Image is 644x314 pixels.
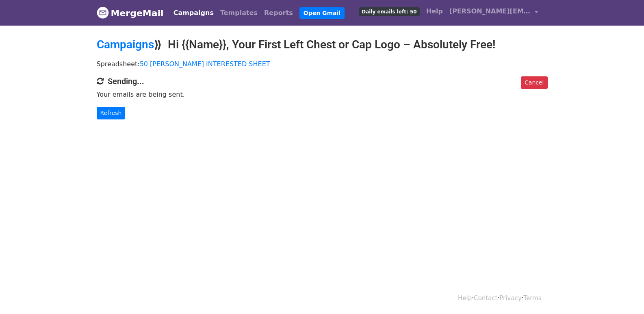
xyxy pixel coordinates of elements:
a: 50 [PERSON_NAME] INTERESTED SHEET [140,60,270,68]
a: Campaigns [170,5,217,21]
a: Daily emails left: 50 [356,3,423,19]
a: Refresh [97,107,126,119]
a: Campaigns [97,38,154,51]
a: Contact [474,295,497,302]
a: [PERSON_NAME][EMAIL_ADDRESS][DOMAIN_NAME] [446,3,541,22]
a: Reports [261,5,296,21]
h4: Sending... [97,76,548,86]
p: Spreadsheet: [97,60,548,68]
a: Privacy [499,295,521,302]
a: Cancel [521,76,547,89]
p: Your emails are being sent. [97,90,548,99]
h2: ⟫ Hi {{Name}}, Your First Left Chest or Cap Logo – Absolutely Free! [97,38,548,52]
a: Templates [217,5,261,21]
a: Help [458,295,472,302]
span: Daily emails left: 50 [359,7,419,16]
span: [PERSON_NAME][EMAIL_ADDRESS][DOMAIN_NAME] [449,6,531,16]
img: MergeMail logo [97,6,109,19]
a: Help [423,3,446,19]
a: Open Gmail [299,7,345,19]
a: Terms [523,295,541,302]
a: MergeMail [97,4,164,22]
